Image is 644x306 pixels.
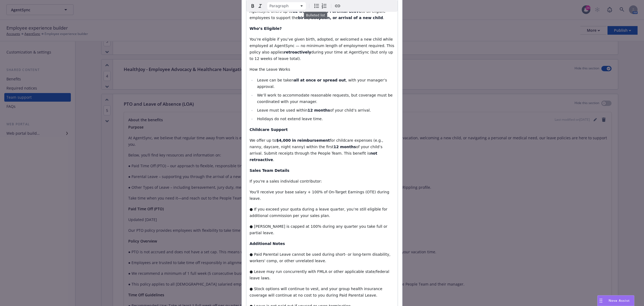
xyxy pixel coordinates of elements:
strong: 12 months [334,145,356,149]
strong: Who’s Eligible? [250,26,282,31]
span: We offer up to [250,138,276,143]
button: Numbered list [320,2,328,10]
strong: all at once or spread out [294,78,346,82]
strong: Sales Team Details [250,168,289,173]
span: ● [PERSON_NAME] is capped at 100% during any quarter you take full or partial leave. [250,224,389,235]
div: Bulleted list [304,12,327,19]
button: Bulleted list [313,2,320,10]
span: How the Leave Works [250,67,290,72]
span: . [383,16,384,20]
strong: birth, adoption, or arrival of a new child [298,16,383,20]
button: Nova Assist [597,295,634,306]
span: Leave can be taken [257,78,294,82]
span: ● Paid Parental Leave cannot be used during short- or long-term disability, workers' comp, or oth... [250,252,391,263]
button: Bold [249,2,257,10]
button: Italic [257,2,264,10]
span: Nova Assist [609,298,630,303]
span: of your child’s arrival. [330,108,371,112]
span: You'll receive your base salary + 100% of On-Target Earnings (OTE) during leave. [250,190,390,201]
strong: 12 months [308,108,330,112]
button: Block type [267,2,306,10]
span: ● If you exceed your quota during a leave quarter, you’re still eligible for additional commissio... [250,207,389,218]
span: You’re eligible if you’ve given birth, adopted, or welcomed a new child while employed at AgentSy... [250,37,396,54]
span: ● Stock options will continue to vest, and your group health insurance coverage will continue at ... [250,287,383,297]
span: Holidays do not extend leave time. [257,117,323,121]
div: toggle group [313,2,328,10]
div: Drag to move [598,296,604,306]
span: . [273,158,274,162]
strong: $4,000 in reimbursement [276,138,330,143]
strong: Additional Notes [250,241,285,246]
span: We’ll work to accommodate reasonable requests, but coverage must be coordinated with your manager. [257,93,394,104]
strong: retroactively [284,50,311,54]
strong: Childcare Support [250,127,288,132]
span: ● Leave may run concurrently with FMLA or other applicable state/federal leave laws. [250,269,390,280]
span: If you're a sales individual contributor: [250,179,322,183]
span: Leave must be used within [257,108,308,112]
button: Create link [334,2,341,10]
span: during your time at AgentSync (but only up to 12 weeks of leave total). [250,50,394,61]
